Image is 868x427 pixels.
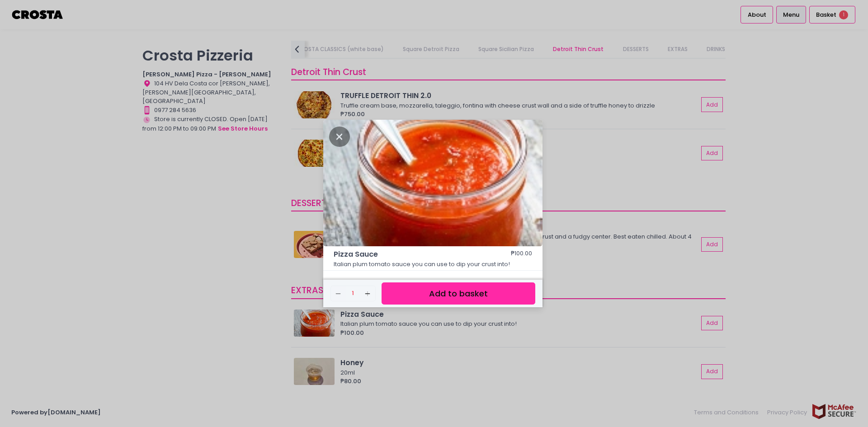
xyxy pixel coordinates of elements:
button: Close [329,131,350,141]
img: Pizza Sauce [323,120,542,246]
span: Pizza Sauce [334,249,483,260]
button: Add to basket [382,282,535,305]
div: ₱100.00 [511,249,532,260]
p: Italian plum tomato sauce you can use to dip your crust into! [334,260,533,269]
